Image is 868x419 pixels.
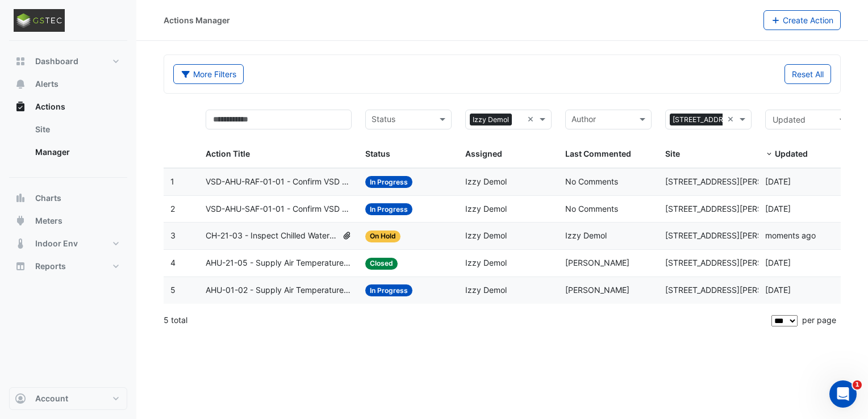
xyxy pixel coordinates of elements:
span: AHU-01-02 - Supply Air Temperature Poor Control [206,284,352,297]
span: Izzy Demol [565,231,607,240]
span: Account [35,393,68,404]
span: Clear [527,113,537,126]
app-icon: Meters [15,215,26,227]
button: Create Action [763,10,841,30]
button: Dashboard [9,50,127,73]
span: In Progress [365,284,412,296]
button: Alerts [9,73,127,95]
span: [STREET_ADDRESS][PERSON_NAME] [665,204,804,213]
button: Account [9,387,127,410]
span: [PERSON_NAME] [565,258,629,267]
span: 2025-08-11T07:26:53.130 [765,231,816,240]
span: 2025-07-24T11:27:57.601 [765,285,791,295]
span: 3 [170,231,176,240]
span: On Hold [365,231,400,242]
span: Clear [727,113,737,126]
span: 2025-07-30T16:39:29.328 [765,258,791,267]
span: Updated [775,149,808,158]
span: Updated [773,115,806,124]
iframe: Intercom live chat [829,380,857,408]
a: Manager [26,141,127,164]
span: 1 [170,177,174,186]
a: Site [26,118,127,141]
span: 2 [170,204,175,213]
span: VSD-AHU-SAF-01-01 - Confirm VSD Override On (Energy Waste) [206,203,352,216]
img: Company Logo [14,9,65,32]
span: 2025-08-07T09:36:22.017 [765,177,791,186]
button: Updated [765,110,852,129]
span: [STREET_ADDRESS][PERSON_NAME] [670,114,797,126]
div: Actions Manager [164,14,230,26]
span: AHU-21-05 - Supply Air Temperature Poor Control [206,257,352,270]
span: Actions [35,101,65,112]
app-icon: Indoor Env [15,238,26,249]
span: [PERSON_NAME] [565,285,629,295]
app-icon: Charts [15,192,26,204]
button: Reports [9,255,127,278]
span: No Comments [565,177,618,186]
span: [STREET_ADDRESS][PERSON_NAME] [665,231,804,240]
app-icon: Actions [15,101,26,112]
span: Site [665,149,680,158]
span: 4 [170,258,176,267]
span: Dashboard [35,56,78,67]
button: Meters [9,209,127,232]
span: Izzy Demol [465,177,507,186]
span: [STREET_ADDRESS][PERSON_NAME] [665,258,804,267]
span: In Progress [365,203,412,215]
app-icon: Dashboard [15,56,26,67]
span: Izzy Demol [465,285,507,295]
span: Izzy Demol [465,258,507,267]
span: 1 [853,380,862,389]
span: Assigned [465,149,502,158]
span: CH-21-03 - Inspect Chilled Water Common Leave Temp Broken Sensor [206,229,337,242]
span: Action Title [206,149,250,158]
span: Meters [35,215,62,227]
span: Izzy Demol [465,231,507,240]
button: Charts [9,187,127,209]
app-icon: Alerts [15,78,26,90]
span: Izzy Demol [470,114,512,126]
span: Indoor Env [35,238,78,249]
span: [STREET_ADDRESS][PERSON_NAME] [665,177,804,186]
span: Charts [35,192,61,204]
app-icon: Reports [15,261,26,272]
button: Reset All [784,64,831,84]
span: In Progress [365,176,412,188]
span: No Comments [565,204,618,213]
button: Actions [9,95,127,118]
span: Izzy Demol [465,204,507,213]
span: Reports [35,261,66,272]
span: Last Commented [565,149,631,158]
span: [STREET_ADDRESS][PERSON_NAME] [665,285,804,295]
button: More Filters [173,64,244,84]
span: 5 [170,285,176,295]
span: Status [365,149,390,158]
span: Alerts [35,78,59,90]
span: Closed [365,258,398,270]
span: per page [802,315,836,325]
span: 2025-08-07T09:36:13.732 [765,204,791,213]
span: VSD-AHU-RAF-01-01 - Confirm VSD Override On (Energy Waste) [206,175,352,188]
button: Indoor Env [9,232,127,255]
div: Actions [9,118,127,168]
div: 5 total [164,306,769,334]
